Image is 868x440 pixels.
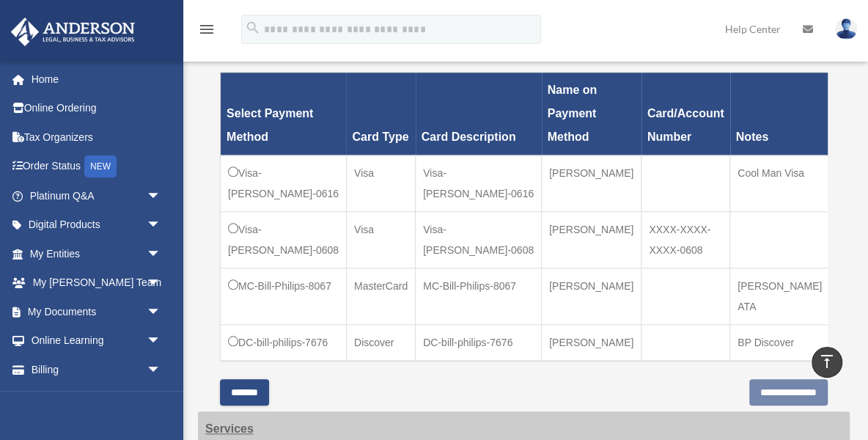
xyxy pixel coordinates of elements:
span: arrow_drop_down [147,181,176,211]
td: DC-bill-philips-7676 [416,325,542,362]
td: [PERSON_NAME] [542,155,641,212]
span: arrow_drop_down [147,326,176,356]
a: Billingarrow_drop_down [10,355,176,384]
a: Online Learningarrow_drop_down [10,326,183,356]
th: Card/Account Number [641,73,730,155]
a: Order StatusNEW [10,152,183,182]
td: Visa-[PERSON_NAME]-0616 [416,155,542,212]
a: vertical_align_top [812,347,842,378]
img: Anderson Advisors Platinum Portal [7,18,139,46]
span: arrow_drop_down [147,297,176,327]
td: DC-bill-philips-7676 [221,325,347,362]
td: Discover [346,325,415,362]
th: Select Payment Method [221,73,347,155]
td: [PERSON_NAME] [542,325,641,362]
div: NEW [84,155,117,177]
a: My Documentsarrow_drop_down [10,297,183,326]
span: arrow_drop_down [147,355,176,385]
a: menu [198,26,216,38]
span: arrow_drop_down [147,210,176,241]
td: [PERSON_NAME] [542,268,641,325]
a: Platinum Q&Aarrow_drop_down [10,181,183,210]
td: MasterCard [346,268,415,325]
a: Home [10,65,183,94]
td: Visa-[PERSON_NAME]-0616 [221,155,347,212]
a: Online Ordering [10,94,183,123]
td: BP Discover [730,325,830,362]
a: My Entitiesarrow_drop_down [10,239,183,268]
span: arrow_drop_down [147,268,176,298]
i: search [245,20,261,36]
td: MC-Bill-Philips-8067 [221,268,347,325]
a: $Open Invoices [21,384,169,414]
th: Card Description [416,73,542,155]
th: Card Type [346,73,415,155]
td: [PERSON_NAME] ATA [730,268,830,325]
th: Notes [730,73,830,155]
td: Visa [346,155,415,212]
strong: Services [205,422,254,435]
a: Digital Productsarrow_drop_down [10,210,183,240]
th: Name on Payment Method [542,73,641,155]
a: Tax Organizers [10,122,183,152]
img: User Pic [835,18,857,40]
td: Cool Man Visa [730,155,830,212]
td: Visa-[PERSON_NAME]-0608 [416,212,542,268]
i: vertical_align_top [818,353,836,370]
a: My [PERSON_NAME] Teamarrow_drop_down [10,268,183,298]
td: XXXX-XXXX-XXXX-0608 [641,212,730,268]
span: $ [43,390,51,408]
td: [PERSON_NAME] [542,212,641,268]
td: Visa-[PERSON_NAME]-0608 [221,212,347,268]
span: arrow_drop_down [147,239,176,269]
i: menu [198,21,216,38]
td: MC-Bill-Philips-8067 [416,268,542,325]
td: Visa [346,212,415,268]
